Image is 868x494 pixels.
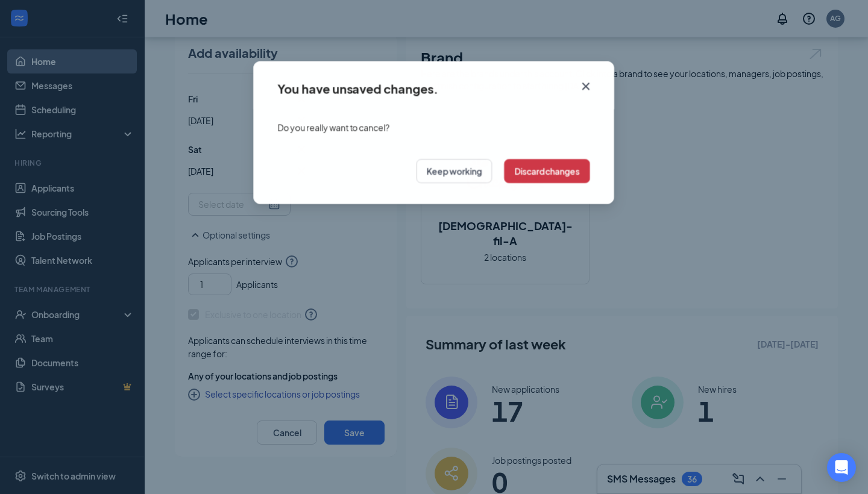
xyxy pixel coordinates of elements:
div: You have unsaved changes. [277,81,439,95]
span: Do you really want to cancel? [277,120,390,133]
button: Discard changes [505,158,591,183]
button: Close [570,60,615,99]
button: Keep working [417,158,492,183]
svg: Cross [579,78,594,93]
div: Open Intercom Messenger [827,453,856,482]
